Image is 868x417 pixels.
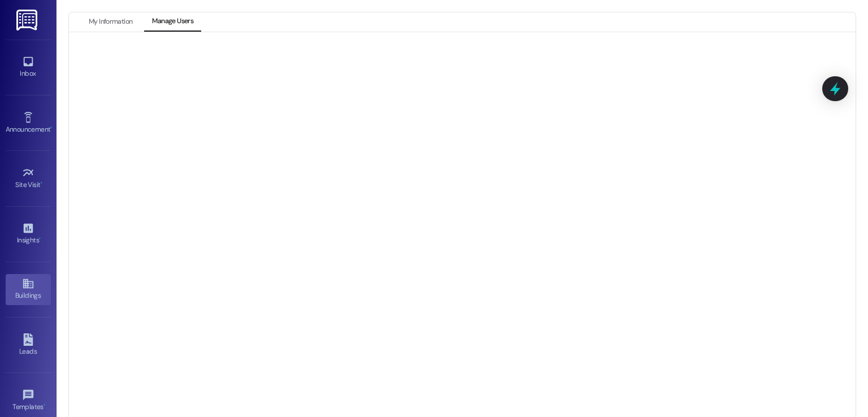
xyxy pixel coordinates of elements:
span: • [39,234,41,242]
button: My Information [81,12,140,32]
button: Manage Users [144,12,201,32]
a: Templates • [6,385,51,416]
span: • [41,179,42,187]
a: Inbox [6,52,51,82]
a: Site Visit • [6,163,51,194]
span: • [50,124,52,132]
img: ResiDesk Logo [16,10,40,31]
span: • [44,401,45,409]
a: Leads [6,330,51,360]
a: Buildings [6,274,51,305]
a: Insights • [6,219,51,249]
